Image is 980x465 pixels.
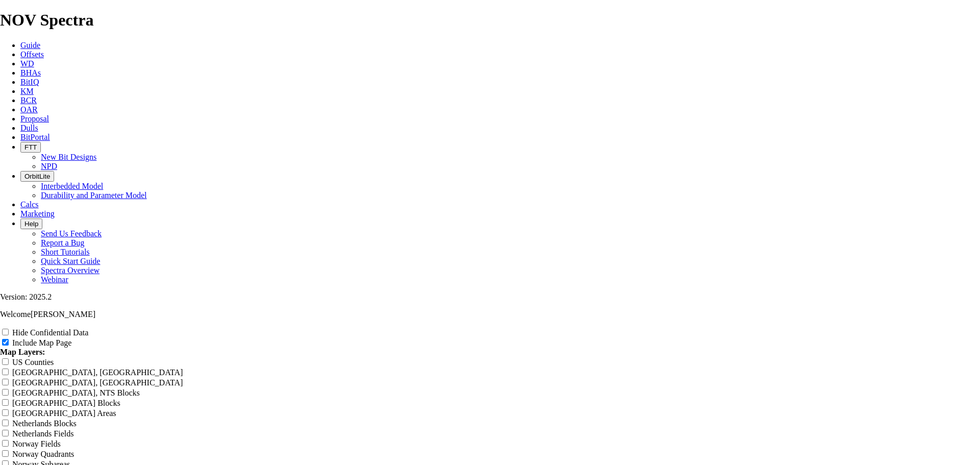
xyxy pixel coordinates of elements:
a: Dulls [20,124,38,132]
a: Spectra Overview [41,266,100,275]
label: [GEOGRAPHIC_DATA] Areas [12,409,116,418]
a: BitIQ [20,78,39,86]
a: New Bit Designs [41,153,96,161]
button: Help [20,218,42,229]
a: Webinar [41,275,68,284]
label: [GEOGRAPHIC_DATA], [GEOGRAPHIC_DATA] [12,378,183,387]
a: Quick Start Guide [41,257,100,265]
a: Guide [20,41,40,50]
span: [PERSON_NAME] [31,310,95,319]
a: WD [20,59,34,68]
label: US Counties [12,358,54,366]
a: Marketing [20,209,55,218]
button: OrbitLite [20,171,54,182]
a: Report a Bug [41,238,84,247]
span: Help [24,220,38,228]
a: KM [20,87,34,95]
label: Norway Fields [12,439,61,448]
a: Short Tutorials [41,248,90,256]
a: Send Us Feedback [41,229,102,238]
a: OAR [20,105,38,114]
label: Netherlands Fields [12,429,73,438]
button: FTT [20,142,41,153]
a: Interbedded Model [41,182,103,190]
span: OrbitLite [24,173,50,180]
a: Durability and Parameter Model [41,191,147,200]
label: Include Map Page [12,338,71,347]
label: [GEOGRAPHIC_DATA], [GEOGRAPHIC_DATA] [12,368,183,377]
a: BHAs [20,68,41,77]
a: Proposal [20,114,49,123]
a: NPD [41,162,57,170]
label: [GEOGRAPHIC_DATA], NTS Blocks [12,388,140,397]
a: Calcs [20,200,39,209]
label: [GEOGRAPHIC_DATA] Blocks [12,399,120,407]
label: Norway Quadrants [12,450,74,458]
a: BitPortal [20,133,50,141]
a: Offsets [20,50,44,59]
a: BCR [20,96,37,105]
label: Hide Confidential Data [12,328,88,337]
label: Netherlands Blocks [12,419,77,428]
span: FTT [24,143,37,151]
